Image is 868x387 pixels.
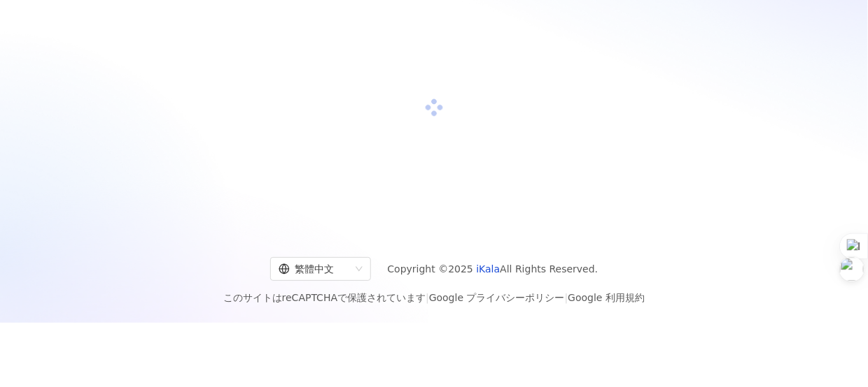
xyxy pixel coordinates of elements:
div: 繁體中文 [279,258,350,280]
a: Google 利用規約 [568,292,645,303]
span: Copyright © 2025 All Rights Reserved. [388,261,598,277]
span: このサイトはreCAPTCHAで保護されています [223,289,645,306]
a: Google プライバシーポリシー [429,292,565,303]
a: iKala [477,263,500,275]
span: | [565,292,568,303]
span: | [426,292,429,303]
